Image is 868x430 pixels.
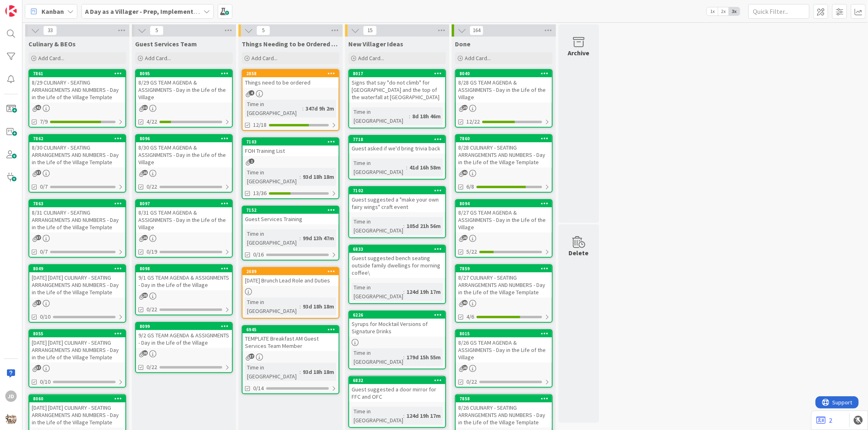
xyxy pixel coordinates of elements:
div: 8055[DATE] [DATE] CULINARY - SEATING ARRANGEMENTS AND NUMBERS - Day in the Life of the Village Te... [29,330,125,363]
div: 8/31 GS TEAM AGENDA & ASSIGNMENTS - Day in the Life of the Village [136,207,232,232]
div: 8d 18h 46m [410,112,443,121]
span: : [403,411,404,420]
a: 7718Guest asked if we'd bring trivia backTime in [GEOGRAPHIC_DATA]:41d 16h 58m [348,135,446,180]
span: 40 [462,170,468,175]
a: 80968/30 GS TEAM AGENDA & ASSIGNMENTS - Day in the Life of the Village0/22 [135,134,233,193]
span: 28 [462,235,468,240]
span: 37 [36,235,41,240]
div: 6226 [349,311,445,319]
span: 6/8 [466,182,474,191]
div: Time in [GEOGRAPHIC_DATA] [245,298,300,315]
span: 0/19 [146,248,157,256]
span: 29 [462,105,468,110]
div: 93d 18h 18m [301,367,336,376]
div: 8060 [33,396,125,402]
a: 80958/29 GS TEAM AGENDA & ASSIGNMENTS - Day in the Life of the Village4/22 [135,69,233,128]
div: 8/31 CULINARY - SEATING ARRANGEMENTS AND NUMBERS - Day in the Life of the Village Template [29,207,125,232]
a: 6832Guest suggested a door mirror for FFC and OFCTime in [GEOGRAPHIC_DATA]:124d 19h 17m [348,376,446,428]
div: Things need to be ordered [243,77,339,88]
div: 347d 9h 2m [304,104,336,113]
div: 6832 [349,377,445,384]
span: 37 [36,365,41,370]
div: 7863 [33,201,125,206]
span: 164 [470,26,483,35]
a: 80999/2 GS TEAM AGENDA & ASSIGNMENTS - Day in the Life of the Village0/22 [135,322,233,373]
div: 8040 [456,70,552,77]
div: Delete [569,248,589,258]
div: 2858 [246,71,339,76]
span: 12/22 [466,117,480,126]
div: 8/28 GS TEAM AGENDA & ASSIGNMENTS - Day in the Life of the Village [456,77,552,102]
span: 4/6 [466,313,474,321]
span: 4/22 [146,117,157,126]
div: [DATE] [DATE] CULINARY - SEATING ARRANGEMENTS AND NUMBERS - Day in the Life of the Village Template [29,337,125,363]
div: 6226Syrups for Mocktail Versions of Signature Drinks [349,311,445,337]
div: 6832Guest suggested a door mirror for FFC and OFC [349,377,445,402]
span: : [300,172,301,181]
div: 6832 [353,378,445,383]
a: 8049[DATE] [DATE] CULINARY - SEATING ARRANGEMENTS AND NUMBERS - Day in the Life of the Village Te... [28,264,126,323]
span: : [403,353,404,362]
div: 7718 [349,136,445,143]
div: Guest asked if we'd bring trivia back [349,143,445,154]
div: Time in [GEOGRAPHIC_DATA] [245,229,300,247]
a: 80948/27 GS TEAM AGENDA & ASSIGNMENTS - Day in the Life of the Village5/22 [455,199,553,258]
div: 7862 [29,135,125,142]
div: 7859 [459,266,552,271]
div: Guest suggested a door mirror for FFC and OFC [349,384,445,402]
span: 40 [462,300,468,305]
div: Archive [568,48,590,58]
span: Done [455,40,470,48]
div: FOH Training List [243,146,339,156]
span: Add Card... [38,54,64,62]
div: 7860 [459,136,552,141]
div: 8099 [140,324,232,329]
div: 8097 [136,200,232,207]
span: 5 [150,26,164,35]
div: 7861 [33,71,125,76]
span: 28 [142,235,148,240]
div: 124d 19h 17m [404,287,443,296]
div: Time in [GEOGRAPHIC_DATA] [245,100,302,117]
div: 8/29 GS TEAM AGENDA & ASSIGNMENTS - Day in the Life of the Village [136,77,232,102]
span: 2x [718,7,729,15]
div: 8055 [29,330,125,337]
div: 41d 16h 58m [407,163,443,172]
div: 8040 [459,71,552,76]
span: Add Card... [251,54,278,62]
span: 0/7 [40,248,48,256]
div: Time in [GEOGRAPHIC_DATA] [352,283,403,301]
div: [DATE] Brunch Lead Role and Duties [243,275,339,286]
span: 0/10 [40,378,50,386]
span: : [403,287,404,296]
span: 33 [43,26,57,35]
div: 7102 [353,188,445,193]
div: 78598/27 CULINARY - SEATING ARRANGEMENTS AND NUMBERS - Day in the Life of the Village Template [456,265,552,298]
a: 6945TEMPLATE Breakfast AM Guest Services Team MemberTime in [GEOGRAPHIC_DATA]:93d 18h 18m0/14 [242,325,339,394]
div: 6945TEMPLATE Breakfast AM Guest Services Team Member [243,326,339,351]
span: 28 [142,293,148,298]
div: 105d 21h 56m [404,222,443,230]
div: 78588/26 CULINARY - SEATING ARRANGEMENTS AND NUMBERS - Day in the Life of the Village Template [456,395,552,428]
div: 9/1 GS TEAM AGENDA & ASSIGNMENTS - Day in the Life of the Village [136,272,232,290]
div: 7863 [29,200,125,207]
div: 6945 [246,327,339,332]
div: 7858 [456,395,552,402]
span: 1 [249,159,254,164]
span: 41 [36,105,41,110]
div: 7102 [349,187,445,194]
a: 78638/31 CULINARY - SEATING ARRANGEMENTS AND NUMBERS - Day in the Life of the Village Template0/7 [28,199,126,258]
div: Guest suggested a "make your own fairy wings" craft event [349,194,445,212]
div: 7152Guest Services Training [243,206,339,224]
div: 8098 [140,266,232,271]
a: 7103FOH Training ListTime in [GEOGRAPHIC_DATA]:93d 18h 18m13/36 [242,137,339,199]
div: 80958/29 GS TEAM AGENDA & ASSIGNMENTS - Day in the Life of the Village [136,70,232,102]
a: 78598/27 CULINARY - SEATING ARRANGEMENTS AND NUMBERS - Day in the Life of the Village Template4/6 [455,264,553,323]
div: 6945 [243,326,339,333]
span: 13/36 [253,189,267,198]
div: 7858 [459,396,552,402]
span: 7/9 [40,117,48,126]
div: 7718Guest asked if we'd bring trivia back [349,136,445,154]
div: Syrups for Mocktail Versions of Signature Drinks [349,319,445,337]
div: 8094 [459,201,552,206]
